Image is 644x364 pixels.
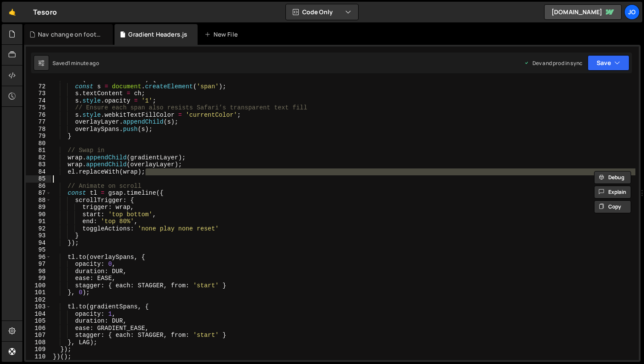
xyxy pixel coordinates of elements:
div: Tesoro [33,7,57,17]
button: Code Only [286,4,358,20]
div: 96 [26,254,51,261]
div: 93 [26,232,51,240]
div: Saved [53,59,99,67]
div: Gradient Headers.js [128,30,187,39]
div: 110 [26,353,51,361]
div: 101 [26,289,51,296]
div: 90 [26,211,51,218]
div: Dev and prod in sync [524,59,582,67]
div: 88 [26,197,51,204]
div: 78 [26,126,51,133]
div: 81 [26,147,51,154]
div: 72 [26,83,51,90]
div: 92 [26,225,51,233]
div: 73 [26,90,51,97]
div: 94 [26,240,51,247]
a: [DOMAIN_NAME] [544,4,622,20]
div: 82 [26,154,51,162]
a: 🤙 [2,2,23,22]
div: 102 [26,296,51,304]
div: 83 [26,161,51,168]
div: 84 [26,168,51,176]
a: Jo [624,4,640,20]
div: 109 [26,346,51,353]
div: 97 [26,261,51,268]
div: 79 [26,133,51,140]
div: 89 [26,204,51,211]
div: 91 [26,218,51,225]
div: 108 [26,339,51,346]
div: 99 [26,275,51,282]
div: 105 [26,317,51,325]
div: New File [204,30,241,39]
div: 1 minute ago [68,59,99,67]
div: 80 [26,140,51,147]
button: Debug [594,171,631,184]
div: 85 [26,175,51,183]
div: 86 [26,183,51,190]
div: 104 [26,311,51,318]
div: 74 [26,97,51,105]
div: 106 [26,325,51,332]
div: 107 [26,332,51,339]
div: 75 [26,104,51,112]
div: 77 [26,118,51,126]
div: 95 [26,246,51,254]
div: 103 [26,303,51,311]
button: Explain [594,186,631,199]
div: 100 [26,282,51,289]
button: Copy [594,200,631,213]
button: Save [588,55,629,71]
div: 87 [26,190,51,197]
div: Nav change on footer entry.js [38,30,102,39]
div: 98 [26,268,51,275]
div: 76 [26,112,51,119]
